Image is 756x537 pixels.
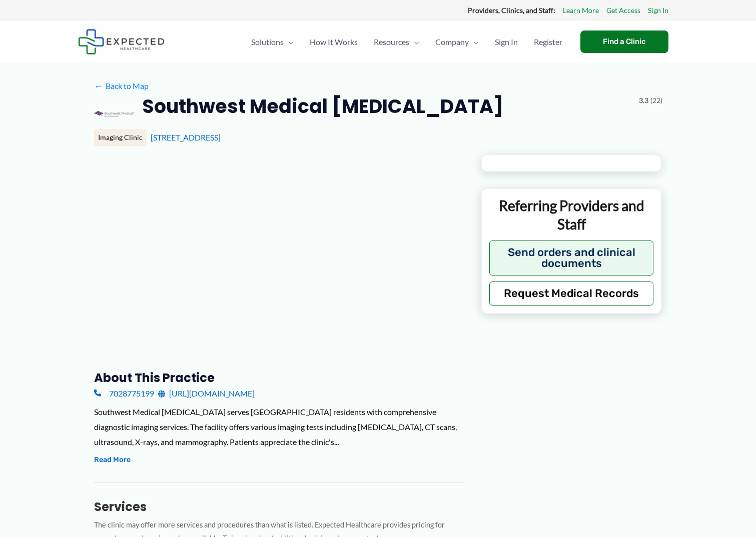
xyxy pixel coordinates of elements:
[580,30,668,53] a: Find a Clinic
[374,24,409,59] span: Resources
[94,454,131,466] button: Read More
[243,24,570,59] nav: Primary Site Navigation
[606,4,640,17] a: Get Access
[251,24,284,59] span: Solutions
[469,24,479,59] span: Menu Toggle
[302,24,366,59] a: How It Works
[495,24,518,59] span: Sign In
[489,281,654,305] button: Request Medical Records
[142,94,503,118] h2: Southwest Medical [MEDICAL_DATA]
[487,24,526,59] a: Sign In
[648,4,668,17] a: Sign In
[468,6,555,14] strong: Providers, Clinics, and Staff:
[650,94,662,107] span: (22)
[526,24,570,59] a: Register
[489,196,654,233] p: Referring Providers and Staff
[310,24,358,59] span: How It Works
[639,94,648,107] span: 3.3
[435,24,469,59] span: Company
[427,24,487,59] a: CompanyMenu Toggle
[366,24,427,59] a: ResourcesMenu Toggle
[78,29,165,54] img: Expected Healthcare Logo - side, dark font, small
[489,240,654,275] button: Send orders and clinical documents
[94,404,465,449] div: Southwest Medical [MEDICAL_DATA] serves [GEOGRAPHIC_DATA] residents with comprehensive diagnostic...
[158,386,255,401] a: [URL][DOMAIN_NAME]
[94,386,154,401] a: 7028775199
[151,132,221,142] a: [STREET_ADDRESS]
[94,499,465,514] h3: Services
[94,129,147,146] div: Imaging Clinic
[94,78,149,93] a: ←Back to Map
[94,370,465,385] h3: About this practice
[284,24,294,59] span: Menu Toggle
[534,24,562,59] span: Register
[563,4,599,17] a: Learn More
[409,24,419,59] span: Menu Toggle
[243,24,302,59] a: SolutionsMenu Toggle
[94,81,104,90] span: ←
